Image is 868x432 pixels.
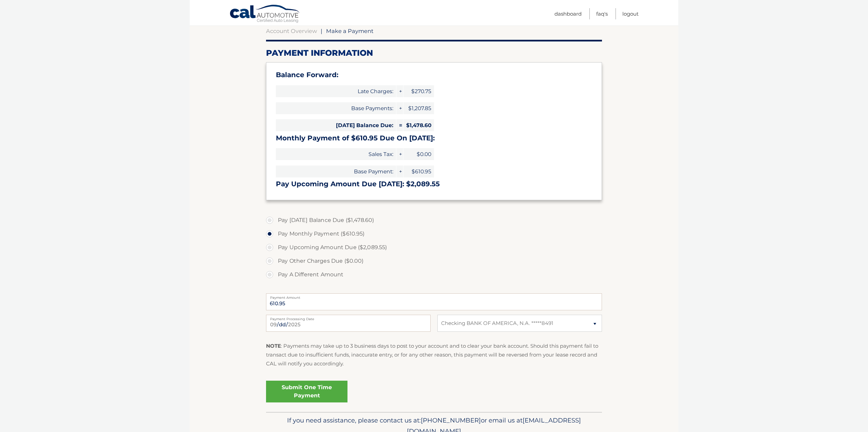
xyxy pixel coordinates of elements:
[276,166,396,177] span: Base Payment:
[554,8,582,19] a: Dashboard
[229,4,301,24] a: Cal Automotive
[396,166,403,177] span: +
[321,28,322,34] span: |
[266,241,602,254] label: Pay Upcoming Amount Due ($2,089.55)
[403,166,434,177] span: $610.95
[266,315,431,332] input: Payment Date
[276,71,592,79] h3: Balance Forward:
[276,134,592,142] h3: Monthly Payment of $610.95 Due On [DATE]:
[396,85,403,97] span: +
[326,28,374,34] span: Make a Payment
[403,102,434,114] span: $1,207.85
[276,180,592,188] h3: Pay Upcoming Amount Due [DATE]: $2,089.55
[596,8,608,19] a: FAQ's
[396,102,403,114] span: +
[266,213,602,227] label: Pay [DATE] Balance Due ($1,478.60)
[396,148,403,160] span: +
[403,148,434,160] span: $0.00
[266,28,317,34] a: Account Overview
[421,416,481,424] span: [PHONE_NUMBER]
[403,85,434,97] span: $270.75
[266,293,602,310] input: Payment Amount
[266,268,602,281] label: Pay A Different Amount
[276,148,396,160] span: Sales Tax:
[266,342,602,368] p: : Payments may take up to 3 business days to post to your account and to clear your bank account....
[396,119,403,131] span: =
[266,315,431,320] label: Payment Processing Date
[266,254,602,268] label: Pay Other Charges Due ($0.00)
[266,343,281,349] strong: NOTE
[266,48,602,58] h2: Payment Information
[266,227,602,241] label: Pay Monthly Payment ($610.95)
[276,102,396,114] span: Base Payments:
[403,119,434,131] span: $1,478.60
[276,119,396,131] span: [DATE] Balance Due:
[276,85,396,97] span: Late Charges:
[266,293,602,299] label: Payment Amount
[622,8,639,19] a: Logout
[266,381,347,402] a: Submit One Time Payment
